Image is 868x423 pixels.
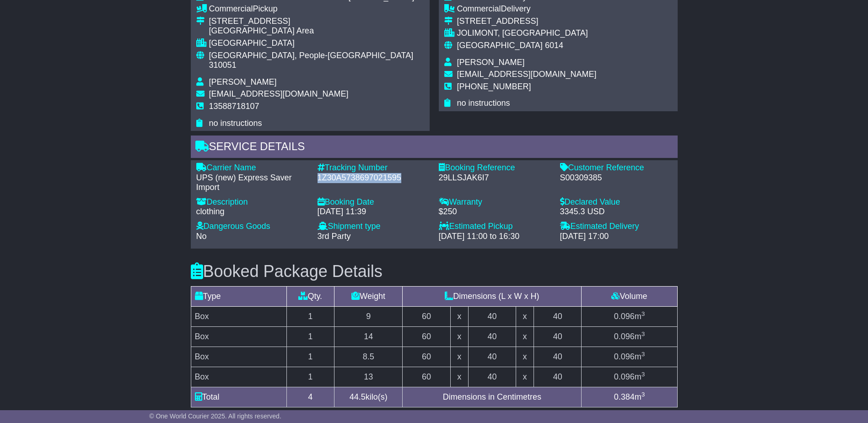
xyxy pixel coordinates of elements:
[334,367,403,387] td: 13
[439,207,551,217] div: $250
[439,197,551,207] div: Warranty
[439,173,551,183] div: 29LLSJAK6I7
[149,412,281,420] span: © One World Courier 2025. All rights reserved.
[450,347,468,367] td: x
[468,306,516,326] td: 40
[457,4,501,13] span: Commercial
[468,347,516,367] td: 40
[334,387,403,407] td: kilo(s)
[209,60,237,70] span: 310051
[334,326,403,347] td: 14
[582,367,677,387] td: m
[614,312,635,321] span: 0.096
[614,352,635,361] span: 0.096
[286,367,334,387] td: 1
[450,326,468,347] td: x
[196,173,308,193] div: UPS (new) Express Saver Import
[286,387,334,407] td: 4
[350,392,366,401] span: 44.5
[582,387,677,407] td: m
[209,102,259,111] span: 13588718107
[516,367,534,387] td: x
[457,16,597,27] div: [STREET_ADDRESS]
[209,77,277,87] span: [PERSON_NAME]
[318,207,430,217] div: [DATE] 11:39
[534,367,582,387] td: 40
[642,331,645,337] sup: 3
[209,89,349,98] span: [EMAIL_ADDRESS][DOMAIN_NAME]
[191,367,286,387] td: Box
[450,367,468,387] td: x
[403,306,451,326] td: 60
[209,119,262,128] span: no instructions
[642,310,645,317] sup: 3
[516,347,534,367] td: x
[403,367,451,387] td: 60
[403,387,582,407] td: Dimensions in Centimetres
[457,98,510,108] span: no instructions
[318,222,430,232] div: Shipment type
[191,326,286,347] td: Box
[468,326,516,347] td: 40
[560,197,672,207] div: Declared Value
[560,232,672,242] div: [DATE] 17:00
[457,41,543,50] span: [GEOGRAPHIC_DATA]
[209,26,424,36] div: [GEOGRAPHIC_DATA] Area
[457,28,597,38] div: JOLIMONT, [GEOGRAPHIC_DATA]
[209,38,424,49] div: [GEOGRAPHIC_DATA]
[516,326,534,347] td: x
[468,367,516,387] td: 40
[582,347,677,367] td: m
[560,163,672,173] div: Customer Reference
[318,163,430,173] div: Tracking Number
[196,232,207,241] span: No
[582,286,677,306] td: Volume
[534,306,582,326] td: 40
[286,286,334,306] td: Qty.
[403,286,582,306] td: Dimensions (L x W x H)
[642,371,645,378] sup: 3
[642,351,645,358] sup: 3
[560,207,672,217] div: 3345.3 USD
[209,51,414,60] span: [GEOGRAPHIC_DATA], People-[GEOGRAPHIC_DATA]
[516,306,534,326] td: x
[534,347,582,367] td: 40
[457,4,597,14] div: Delivery
[286,306,334,326] td: 1
[286,326,334,347] td: 1
[439,163,551,173] div: Booking Reference
[439,232,551,242] div: [DATE] 11:00 to 16:30
[191,387,286,407] td: Total
[439,222,551,232] div: Estimated Pickup
[450,306,468,326] td: x
[209,16,424,27] div: [STREET_ADDRESS]
[582,306,677,326] td: m
[582,326,677,347] td: m
[191,136,678,160] div: Service Details
[614,332,635,341] span: 0.096
[318,197,430,207] div: Booking Date
[560,222,672,232] div: Estimated Delivery
[191,262,678,281] h3: Booked Package Details
[614,392,635,401] span: 0.384
[209,4,424,14] div: Pickup
[614,372,635,381] span: 0.096
[318,232,351,241] span: 3rd Party
[196,197,308,207] div: Description
[457,70,597,79] span: [EMAIL_ADDRESS][DOMAIN_NAME]
[334,306,403,326] td: 9
[334,347,403,367] td: 8.5
[560,173,672,183] div: S00309385
[191,347,286,367] td: Box
[196,163,308,173] div: Carrier Name
[534,326,582,347] td: 40
[196,222,308,232] div: Dangerous Goods
[545,41,563,50] span: 6014
[318,173,430,183] div: 1Z30A5738697021595
[196,207,308,217] div: clothing
[334,286,403,306] td: Weight
[403,347,451,367] td: 60
[403,326,451,347] td: 60
[457,82,531,91] span: [PHONE_NUMBER]
[286,347,334,367] td: 1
